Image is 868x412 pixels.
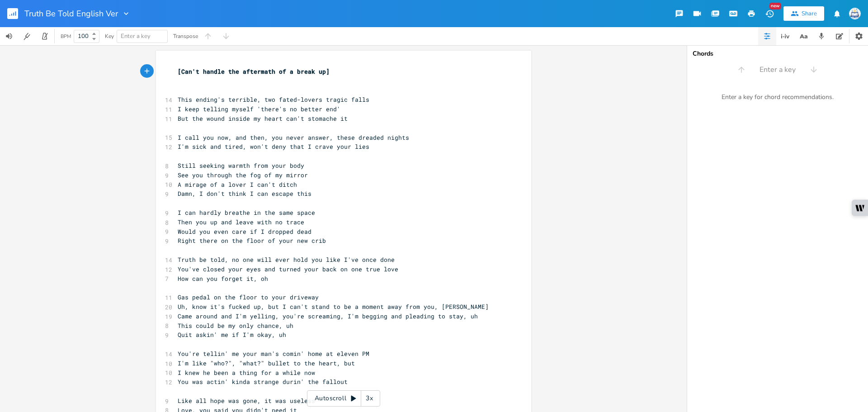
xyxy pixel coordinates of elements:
span: This ending's terrible, two fated-lovers tragic falls [178,95,369,104]
div: Enter a key for chord recommendations. [687,88,868,107]
span: Would you even care if I dropped dead [178,227,311,236]
div: BPM [61,34,71,39]
img: Sign In [849,8,861,19]
div: Autoscroll [307,390,380,407]
span: I can hardly breathe in the same space [178,208,315,217]
span: Uh, know it's fucked up, but I can't stand to be a moment away from you, [PERSON_NAME] [178,303,489,311]
div: Transpose [173,33,198,39]
span: You was actin' kinda strange durin' the fallout [178,378,348,386]
div: 3x [361,390,377,407]
span: How can you forget it, oh [178,275,268,283]
button: New [760,5,778,22]
span: I knew he been a thing for a while now [178,369,315,377]
span: You've closed your eyes and turned your back on one true love [178,265,398,273]
button: Share [783,6,824,21]
span: You're tellin' me your man's comin' home at eleven PM [178,350,369,358]
span: Gas pedal on the floor to your driveway [178,293,319,301]
div: New [769,3,781,9]
span: Truth be told, no one will ever hold you like I've once done [178,256,395,264]
span: A mirage of a lover I can't ditch [178,180,297,189]
span: I'm like "who?", "what?" bullet to the heart, but [178,359,355,367]
span: Damn, I don't think I can escape this [178,189,311,198]
span: Enter a key [121,32,151,40]
div: Key [105,33,114,39]
span: Then you up and leave with no trace [178,218,304,226]
span: This could be my only chance, uh [178,322,293,330]
span: But the wound inside my heart can't stomache it [178,114,348,123]
span: Still seeking warmth from your body [178,161,304,170]
span: Truth Be Told English Ver [24,9,118,18]
span: Came around and I'm yelling, you're screaming, I'm begging and pleading to stay, uh [178,312,478,320]
span: Enter a key [759,65,796,75]
span: See you through the fog of my mirror [178,171,308,179]
span: I keep telling myself 'there's no better end' [178,105,340,113]
div: Chords [693,51,863,57]
span: Quit askin' me if I'm okay, uh [178,331,286,339]
div: Share [802,9,817,18]
span: Like all hope was gone, it was useless [178,397,315,405]
span: Right there on the floor of your new crib [178,237,326,245]
span: [Can't handle the aftermath of a break up] [178,67,330,76]
span: I call you now, and then, you never answer, these dreaded nights [178,133,409,142]
span: I'm sick and tired, won't deny that I crave your lies [178,142,369,151]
